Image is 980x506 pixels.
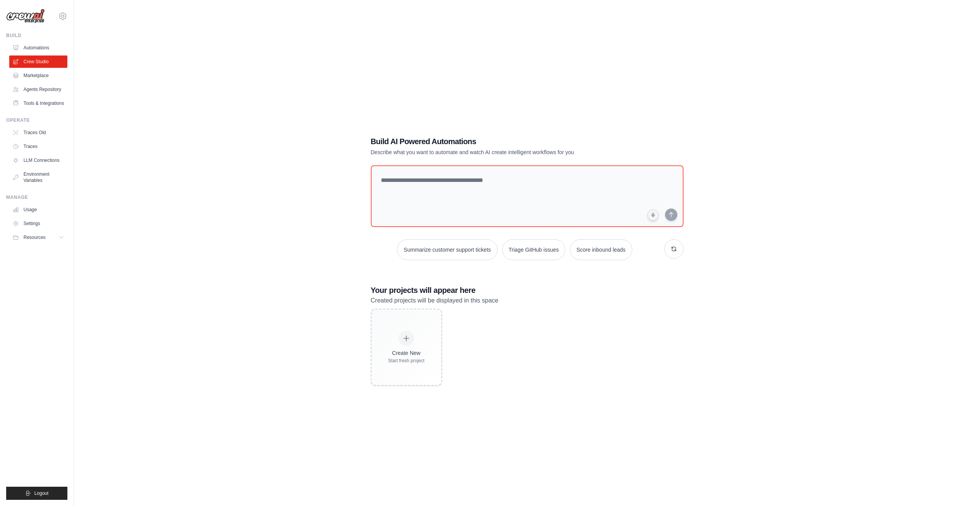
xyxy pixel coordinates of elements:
[9,55,67,68] a: Crew Studio
[23,234,45,240] span: Resources
[388,349,425,357] div: Create New
[9,203,67,216] a: Usage
[9,42,67,54] a: Automations
[570,239,632,260] button: Score inbound leads
[388,358,425,364] div: Start fresh project
[6,32,67,39] div: Build
[9,154,67,166] a: LLM Connections
[9,231,67,244] button: Resources
[6,117,67,123] div: Operate
[9,126,67,139] a: Traces Old
[6,194,67,200] div: Manage
[9,83,67,96] a: Agents Repository
[647,209,659,221] button: Click to speak your automation idea
[371,285,683,296] h3: Your projects will appear here
[502,239,565,260] button: Triage GitHub issues
[9,140,67,153] a: Traces
[371,136,630,147] h1: Build AI Powered Automations
[34,490,49,496] span: Logout
[371,296,683,306] p: Created projects will be displayed in this space
[397,239,497,260] button: Summarize customer support tickets
[664,239,683,259] button: Get new suggestions
[6,487,67,500] button: Logout
[9,168,67,187] a: Environment Variables
[9,217,67,230] a: Settings
[6,9,45,24] img: Logo
[371,148,630,156] p: Describe what you want to automate and watch AI create intelligent workflows for you
[9,69,67,82] a: Marketplace
[9,97,67,109] a: Tools & Integrations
